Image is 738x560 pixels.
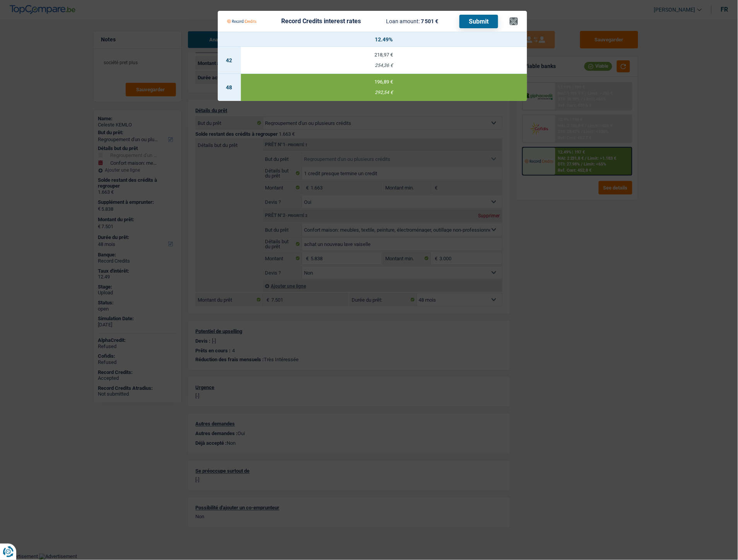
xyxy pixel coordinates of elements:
img: Record Credits [227,14,256,29]
div: 218,97 € [241,52,527,57]
span: 7 501 € [421,18,438,24]
button: × [510,17,518,25]
th: 12.49% [241,32,527,47]
button: Submit [460,15,498,28]
div: 292,54 € [241,90,527,95]
div: Record Credits interest rates [281,18,361,24]
div: 196,89 € [241,79,527,84]
span: Loan amount: [386,18,420,24]
td: 48 [218,74,241,101]
div: 254,36 € [241,63,527,68]
td: 42 [218,47,241,74]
